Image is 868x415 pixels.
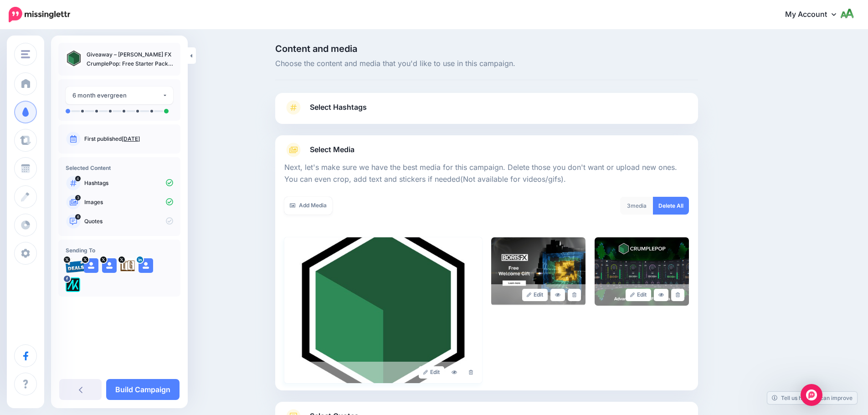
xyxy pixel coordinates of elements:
[81,110,84,113] li: A post will be sent on day 1
[419,366,445,379] a: Edit
[150,110,153,113] li: A post will be sent on day 124
[522,289,548,301] a: Edit
[87,50,173,68] p: Giveaway – [PERSON_NAME] FX CrumplePop: Free Starter Pack | Studio‑Clear Speech, Fast AI Noise Re...
[275,44,698,53] span: Content and media
[136,110,139,113] li: A post will be sent on day 73
[122,135,140,142] a: [DATE]
[66,109,70,113] li: A post will be sent on day 0
[491,237,586,306] img: f0f850625620b9aa1156d5e7f26b9964_large.jpg
[626,289,652,301] a: Edit
[653,197,689,215] a: Delete All
[109,110,112,113] li: A post will be sent on day 10
[767,392,857,404] a: Tell us how we can improve
[310,143,354,156] span: Select Media
[620,197,653,215] div: media
[102,258,117,273] img: user_default_image.png
[72,90,162,101] div: 6 month evergreen
[84,179,173,187] p: Hashtags
[284,157,689,383] div: Select Media
[66,50,82,67] img: b7ac1b12b5e608981572099a08a9a449_thumb.jpg
[84,217,173,225] p: Quotes
[595,237,689,306] img: bc1f29a2ce033738f2f1e51f814329ee_large.jpg
[284,162,689,185] p: Next, let's make sure we have the best media for this campaign. Delete those you don't want or up...
[139,258,153,273] img: user_default_image.png
[84,135,173,143] p: First published
[123,110,125,113] li: A post will be sent on day 32
[66,247,173,254] h4: Sending To
[95,110,98,113] li: A post will be sent on day 3
[284,237,482,383] img: b7ac1b12b5e608981572099a08a9a449_large.jpg
[164,109,169,113] li: A post will be sent on day 180
[776,4,854,26] a: My Account
[627,202,631,209] span: 3
[284,143,689,157] a: Select Media
[21,50,30,58] img: menu.png
[310,101,367,113] span: Select Hashtags
[75,214,81,220] span: 6
[84,258,98,273] img: user_default_image.png
[120,258,135,273] img: agK0rCH6-27705.jpg
[9,7,70,22] img: Missinglettr
[801,384,822,406] div: Open Intercom Messenger
[66,277,80,292] img: 300371053_782866562685722_1733786435366177641_n-bsa128417.png
[75,176,81,181] span: 4
[275,58,698,70] span: Choose the content and media that you'd like to use in this campaign.
[66,258,86,273] img: 95cf0fca748e57b5e67bba0a1d8b2b21-27699.png
[66,164,173,171] h4: Selected Content
[284,197,332,215] a: Add Media
[84,198,173,206] p: Images
[284,100,689,124] a: Select Hashtags
[75,195,81,200] span: 3
[66,87,173,104] button: 6 month evergreen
